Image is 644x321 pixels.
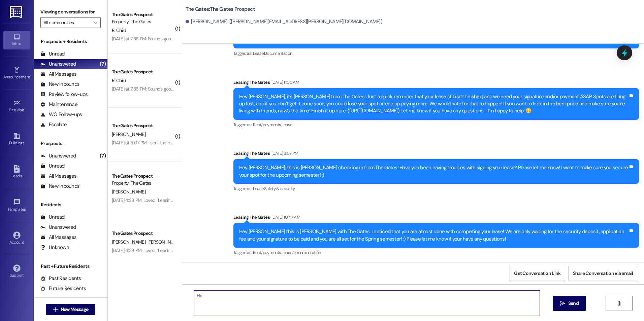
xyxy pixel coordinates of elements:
span: • [30,74,31,78]
span: Safety & security [264,186,295,191]
span: Lease , [253,186,264,191]
div: [DATE] 11:05 AM [270,79,299,86]
div: Prospects [34,140,107,147]
a: Site Visit • [3,97,30,115]
div: Residents [34,201,107,208]
span: [PERSON_NAME] [112,239,148,245]
button: New Message [46,304,96,315]
div: Past Residents [40,275,81,282]
div: Unread [40,163,65,170]
span: Send [568,300,579,307]
img: ResiDesk Logo [10,6,24,18]
i:  [93,20,97,25]
span: • [24,107,25,111]
span: Documentation [293,250,321,255]
div: New Inbounds [40,183,79,190]
div: New Inbounds [40,81,79,88]
div: [DATE] at 7:36 PM: Sounds good! [112,86,175,92]
a: Inbox [3,31,30,49]
i:  [616,301,621,306]
label: Viewing conversations for [40,7,101,17]
a: Buildings [3,130,30,148]
a: Account [3,229,30,248]
div: Past + Future Residents [34,263,107,270]
i:  [53,307,58,312]
a: Support [3,262,30,281]
div: Hey [PERSON_NAME], it’s [PERSON_NAME] from The Gates! Just a quick reminder that your lease still... [239,93,628,115]
div: Maintenance [40,101,77,108]
div: Tagged as: [233,184,639,193]
b: The Gates: The Gates Prospect [186,6,255,13]
button: Share Conversation via email [569,266,637,281]
span: R. Child [112,27,126,33]
div: Unread [40,214,65,221]
a: [URL][DOMAIN_NAME] [349,107,398,114]
span: Lease [282,122,292,128]
div: (7) [98,59,107,69]
a: Templates • [3,197,30,215]
div: The Gates Prospect [112,173,174,180]
div: Hey [PERSON_NAME], this is [PERSON_NAME] checking in from The Gates! Have you been having trouble... [239,164,628,179]
span: Rent/payments , [253,122,282,128]
a: Leads [3,163,30,181]
div: Property: The Gates [112,18,174,25]
span: Documentation [264,50,292,56]
span: Lease , [282,250,293,255]
div: Unread [40,50,65,58]
div: [DATE] at 7:36 PM: Sounds good! [112,36,175,42]
div: [DATE] 10:47 AM [270,214,300,221]
span: Get Conversation Link [514,270,560,277]
div: Unanswered [40,152,76,159]
div: The Gates Prospect [112,230,174,237]
div: The Gates Prospect [112,122,174,129]
div: Prospects + Residents [34,38,107,45]
div: Escalate [40,121,67,128]
div: Unanswered [40,224,76,231]
div: Leasing The Gates [233,214,639,223]
span: [PERSON_NAME] [112,189,146,195]
div: Future Residents [40,285,86,292]
div: Review follow-ups [40,91,88,98]
div: All Messages [40,173,76,180]
div: WO Follow-ups [40,111,82,118]
div: Hey [PERSON_NAME] this is [PERSON_NAME] with The Gates. I noticed that you are almost done with c... [239,228,628,243]
div: (7) [98,151,107,161]
span: Lease , [253,50,264,56]
span: • [26,206,27,211]
div: All Messages [40,71,76,78]
div: Property: The Gates [112,180,174,187]
input: All communities [43,17,90,28]
span: R. Child [112,77,126,83]
span: Rent/payments , [253,250,282,255]
div: [DATE] at 5:07 PM: I sent the payment, it was for 1,012 that was posted on the portal, so is that... [112,140,322,146]
div: [DATE] 3:57 PM [270,150,298,157]
div: Unanswered [40,61,76,68]
span: [PERSON_NAME] [147,239,183,245]
div: Tagged as: [233,120,639,130]
button: Get Conversation Link [510,266,565,281]
div: Tagged as: [233,48,639,58]
div: All Messages [40,234,76,241]
textarea: He [194,291,540,316]
div: Unknown [40,244,69,251]
div: The Gates Prospect [112,11,174,18]
span: New Message [61,306,88,313]
span: Share Conversation via email [573,270,633,277]
i:  [560,301,565,306]
div: Leasing The Gates [233,79,639,88]
div: Leasing The Gates [233,150,639,159]
button: Send [553,296,586,311]
div: The Gates Prospect [112,68,174,75]
div: Tagged as: [233,248,639,257]
div: [PERSON_NAME]. ([PERSON_NAME][EMAIL_ADDRESS][PERSON_NAME][DOMAIN_NAME]) [186,18,382,25]
span: [PERSON_NAME] [112,131,146,137]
